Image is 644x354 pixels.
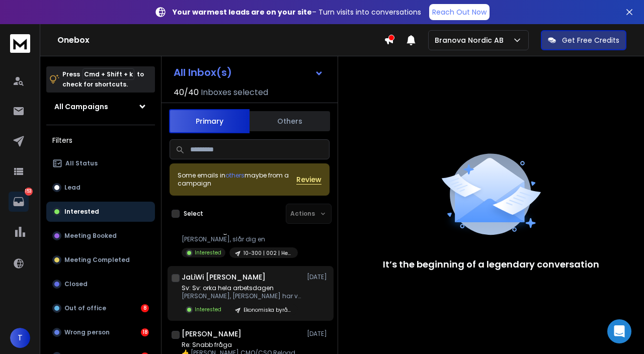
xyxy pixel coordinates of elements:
[141,304,149,312] div: 8
[182,292,302,300] p: [PERSON_NAME], [PERSON_NAME] har väldigt
[46,178,155,198] button: Lead
[562,35,619,45] p: Get Free Credits
[174,86,199,99] span: 40 / 40
[46,298,155,318] button: Out of office8
[10,328,30,348] button: T
[25,188,33,196] p: 153
[244,306,292,314] p: Ekonomiska byråer 001 | [GEOGRAPHIC_DATA]
[10,34,30,53] img: logo
[184,210,203,218] label: Select
[541,30,626,50] button: Get Free Credits
[46,153,155,173] button: All Status
[64,232,117,240] p: Meeting Booked
[182,341,298,349] p: Re: Snabb fråga
[201,86,268,99] h3: Inboxes selected
[195,306,221,313] p: Interested
[141,328,149,336] div: 18
[64,256,130,264] p: Meeting Completed
[307,273,330,281] p: [DATE]
[244,249,292,257] p: 10-300 | 002 | Hela [GEOGRAPHIC_DATA]
[64,328,110,336] p: Wrong person
[432,7,487,17] p: Reach Out Now
[173,7,421,17] p: – Turn visits into conversations
[173,7,312,17] strong: Your warmest leads are on your site
[64,280,88,288] p: Closed
[607,319,631,343] div: Open Intercom Messenger
[46,274,155,294] button: Closed
[64,304,106,312] p: Out of office
[46,202,155,222] button: Interested
[54,102,108,112] h1: All Campaigns
[65,159,98,167] p: All Status
[57,34,384,46] h1: Onebox
[435,35,508,45] p: Branova Nordic AB
[64,184,80,192] p: Lead
[307,330,330,338] p: [DATE]
[64,208,99,216] p: Interested
[46,226,155,246] button: Meeting Booked
[83,68,134,80] span: Cmd + Shift + k
[46,250,155,270] button: Meeting Completed
[195,249,221,256] p: Interested
[9,192,29,212] a: 153
[182,272,266,282] h1: JaLiWi [PERSON_NAME]
[250,110,330,132] button: Others
[169,109,250,133] button: Primary
[46,322,155,342] button: Wrong person18
[429,4,490,20] a: Reach Out Now
[296,174,321,185] button: Review
[182,235,298,243] p: [PERSON_NAME], slår dig en
[166,62,332,82] button: All Inbox(s)
[46,133,155,147] h3: Filters
[383,257,599,272] p: It’s the beginning of a legendary conversation
[182,329,242,339] h1: [PERSON_NAME]
[62,69,144,90] p: Press to check for shortcuts.
[182,284,302,292] p: Sv: Sv: orka hela arbetsdagen
[225,171,245,180] span: others
[174,67,232,77] h1: All Inbox(s)
[46,97,155,117] button: All Campaigns
[178,171,296,188] div: Some emails in maybe from a campaign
